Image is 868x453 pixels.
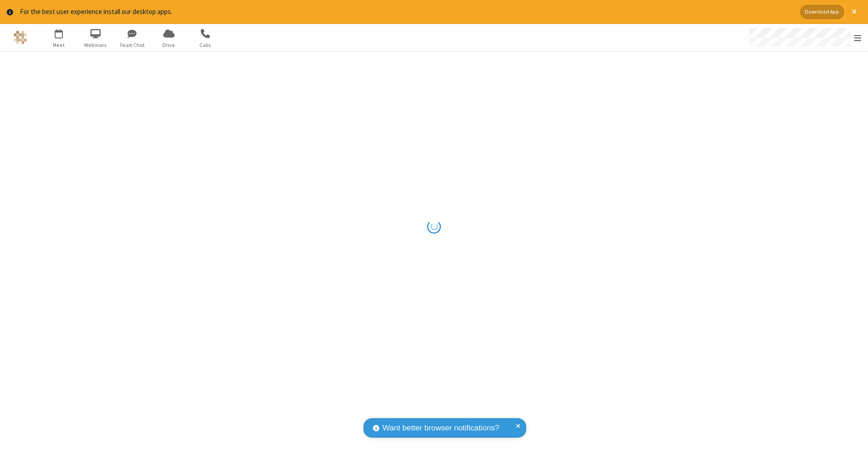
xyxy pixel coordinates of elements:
[741,24,868,51] div: Open menu
[3,24,37,51] button: Logo
[847,5,861,19] button: Close alert
[800,5,844,19] button: Download App
[382,422,499,434] span: Want better browser notifications?
[20,7,793,17] div: For the best user experience install our desktop apps.
[79,41,113,49] span: Webinars
[115,41,149,49] span: Team Chat
[14,31,27,44] img: QA Selenium DO NOT DELETE OR CHANGE
[152,41,186,49] span: Drive
[42,41,76,49] span: Meet
[189,41,222,49] span: Calls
